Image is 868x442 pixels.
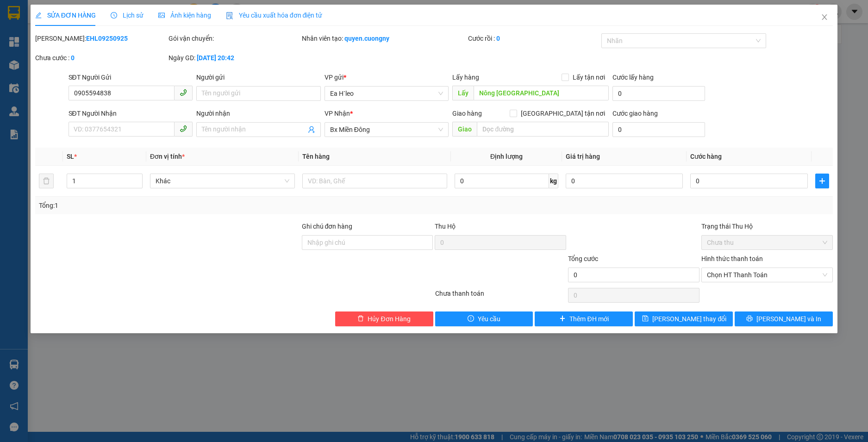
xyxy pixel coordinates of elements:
div: Gói vận chuyển: [169,33,300,44]
span: plus [559,315,566,323]
span: Đơn vị tính [150,153,185,160]
span: picture [158,12,165,19]
b: 0 [71,54,75,62]
span: Định lượng [490,153,523,160]
img: icon [226,12,233,19]
input: Dọc đường [474,86,609,100]
b: quyen.cuongny [344,35,389,42]
input: Dọc đường [477,122,609,137]
span: Thêm ĐH mới [569,314,608,324]
div: Ngày GD: [169,53,300,63]
span: clock-circle [111,12,117,19]
b: [DATE] 20:42 [197,54,234,62]
b: EHL09250925 [86,35,128,42]
span: Lịch sử [111,12,144,19]
div: Nhân viên tạo: [302,33,467,44]
span: phone [180,89,187,96]
button: delete [39,174,54,188]
span: Cước hàng [690,153,722,160]
button: Close [812,5,837,31]
span: exclamation-circle [468,315,474,323]
span: Chọn HT Thanh Toán [707,268,827,282]
span: Giá trị hàng [566,153,600,160]
span: SL [67,153,74,160]
input: Cước giao hàng [612,122,705,137]
span: Yêu cầu xuất hóa đơn điện tử [226,12,323,19]
button: printer[PERSON_NAME] và In [735,311,833,326]
span: delete [357,315,364,323]
div: Trạng thái Thu Hộ [701,221,833,231]
div: Tổng: 1 [39,200,335,211]
input: Cước lấy hàng [612,86,705,101]
span: Lấy hàng [452,74,479,81]
span: [PERSON_NAME] và In [756,314,821,324]
span: Tên hàng [302,153,330,160]
label: Ghi chú đơn hàng [302,223,353,230]
div: [PERSON_NAME]: [35,33,167,44]
span: SỬA ĐƠN HÀNG [35,12,96,19]
input: Ghi chú đơn hàng [302,235,433,250]
span: save [642,315,649,323]
button: save[PERSON_NAME] thay đổi [635,311,733,326]
span: Giao [452,122,477,137]
div: Chưa thanh toán [434,288,568,305]
span: Chưa thu [707,236,827,249]
span: Lấy tận nơi [569,72,609,82]
b: 0 [496,35,500,42]
label: Hình thức thanh toán [701,255,763,262]
span: kg [549,174,558,188]
div: Người nhận [196,108,321,118]
div: SĐT Người Nhận [69,108,193,118]
div: Chưa cước : [35,53,167,63]
span: Khác [156,174,289,188]
span: Ảnh kiện hàng [158,12,211,19]
div: Cước rồi : [468,33,599,44]
span: printer [746,315,753,323]
span: [GEOGRAPHIC_DATA] tận nơi [517,108,609,118]
span: Giao hàng [452,110,482,117]
span: plus [816,177,829,185]
button: plusThêm ĐH mới [535,311,633,326]
div: SĐT Người Gửi [69,72,193,82]
span: Bx Miền Đông [330,123,443,137]
button: deleteHủy Đơn Hàng [335,311,433,326]
span: Yêu cầu [478,314,500,324]
span: Ea H`leo [330,87,443,100]
label: Cước giao hàng [612,110,658,117]
span: Thu Hộ [435,223,456,230]
span: close [821,13,828,21]
button: exclamation-circleYêu cầu [435,311,533,326]
div: Người gửi [196,72,321,82]
span: VP Nhận [325,110,350,117]
span: Lấy [452,86,474,100]
span: Tổng cước [568,255,598,262]
span: phone [180,125,187,132]
span: Hủy Đơn Hàng [368,314,410,324]
span: user-add [308,126,315,133]
input: VD: Bàn, Ghế [302,174,447,188]
div: VP gửi [325,72,449,82]
button: plus [815,174,830,188]
span: [PERSON_NAME] thay đổi [652,314,726,324]
label: Cước lấy hàng [612,74,654,81]
span: edit [35,12,42,19]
